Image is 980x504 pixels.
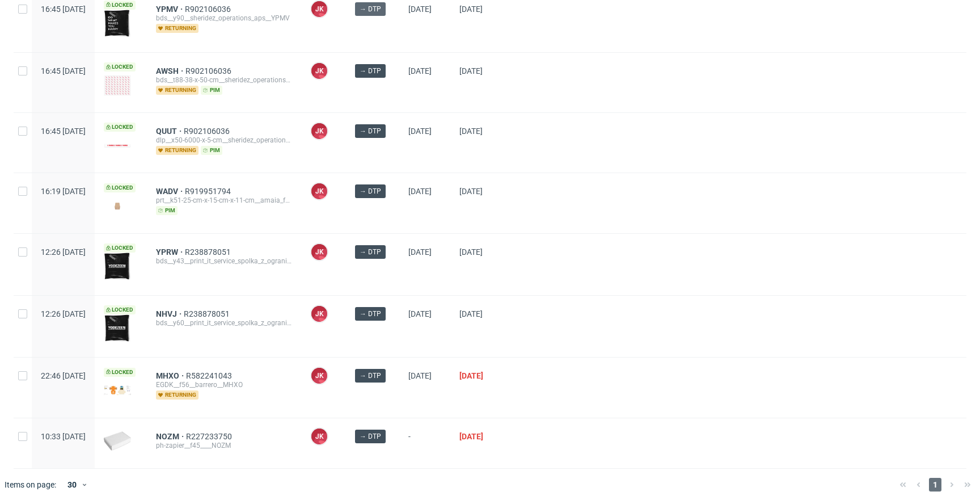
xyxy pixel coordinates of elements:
[104,75,131,96] img: version_two_editor_design
[104,253,131,280] img: version_two_editor_design
[929,478,941,492] span: 1
[459,127,483,136] span: [DATE]
[156,187,185,196] a: WADV
[156,441,292,450] div: ph-zapier__f45____NOZM
[459,187,483,196] span: [DATE]
[156,247,185,257] span: YPRW
[360,126,381,136] span: → DTP
[5,479,56,490] span: Items on page:
[156,206,178,215] span: pim
[360,66,381,76] span: → DTP
[408,432,441,455] span: -
[156,24,198,33] span: returning
[311,183,327,199] figcaption: JK
[156,390,198,400] span: returning
[104,198,131,213] img: version_two_editor_design
[156,371,186,380] a: MHXO
[311,123,327,139] figcaption: JK
[41,247,86,257] span: 12:26 [DATE]
[311,1,327,17] figcaption: JK
[104,368,136,377] span: Locked
[184,309,232,318] a: R238878051
[459,432,483,441] span: [DATE]
[41,127,86,136] span: 16:45 [DATE]
[360,431,381,442] span: → DTP
[311,306,327,322] figcaption: JK
[185,187,233,196] a: R919951794
[104,385,131,395] img: version_two_editor_design.png
[201,146,222,155] span: pim
[408,309,432,318] span: [DATE]
[61,477,81,493] div: 30
[311,244,327,260] figcaption: JK
[459,66,483,75] span: [DATE]
[104,123,136,132] span: Locked
[156,432,186,441] a: NOZM
[185,5,233,14] a: R902106036
[104,144,131,148] img: version_two_editor_design
[104,305,136,314] span: Locked
[459,5,483,14] span: [DATE]
[104,1,136,10] span: Locked
[104,10,131,37] img: version_two_editor_design
[156,196,292,205] div: prt__k51-25-cm-x-15-cm-x-11-cm__amaia_fuste__WADV
[408,66,432,75] span: [DATE]
[156,127,184,136] a: QUUT
[186,371,234,380] a: R582241043
[186,432,234,441] a: R227233750
[104,431,131,451] img: plain-eco-white.f1cb12edca64b5eabf5f.png
[156,136,292,145] div: dlp__x50-6000-x-5-cm__sheridez_operations_aps__QUUT
[156,380,292,389] div: EGDK__f56__barrero__MHXO
[408,127,432,136] span: [DATE]
[360,247,381,257] span: → DTP
[104,314,131,342] img: version_two_editor_design
[408,247,432,257] span: [DATE]
[408,187,432,196] span: [DATE]
[104,183,136,192] span: Locked
[156,309,184,318] a: NHVJ
[41,187,86,196] span: 16:19 [DATE]
[41,5,86,14] span: 16:45 [DATE]
[41,371,86,380] span: 22:46 [DATE]
[156,14,292,23] div: bds__y90__sheridez_operations_aps__YPMV
[184,127,232,136] a: R902106036
[104,243,136,253] span: Locked
[408,371,432,380] span: [DATE]
[156,75,292,85] div: bds__t88-38-x-50-cm__sheridez_operations_aps__AWSH
[41,309,86,318] span: 12:26 [DATE]
[41,432,86,441] span: 10:33 [DATE]
[104,62,136,72] span: Locked
[408,5,432,14] span: [DATE]
[459,309,483,318] span: [DATE]
[41,66,86,75] span: 16:45 [DATE]
[185,66,234,75] a: R902106036
[185,247,233,257] a: R238878051
[459,371,483,380] span: [DATE]
[156,86,198,95] span: returning
[156,257,292,266] div: bds__y43__print_it_service_spolka_z_ograniczona_odpowiedzialnoscia__YPRW
[156,5,185,14] a: YPMV
[156,146,198,155] span: returning
[311,63,327,79] figcaption: JK
[156,66,185,75] a: AWSH
[201,86,222,95] span: pim
[156,318,292,327] div: bds__y60__print_it_service_spolka_z_ograniczona_odpowiedzialnoscia__NHVJ
[360,371,381,381] span: → DTP
[360,4,381,14] span: → DTP
[311,368,327,384] figcaption: JK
